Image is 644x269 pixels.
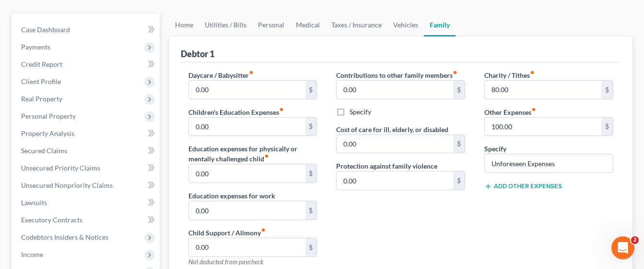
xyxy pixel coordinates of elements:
div: $ [453,81,465,99]
div: $ [601,118,613,136]
a: Case Dashboard [13,21,160,38]
i: fiber_manual_record [530,70,535,75]
span: Secured Claims [21,147,67,155]
label: Protection against family violence [336,161,437,171]
input: -- [189,118,305,136]
button: Add Other Expenses [484,183,562,190]
input: -- [485,81,601,99]
span: Lawsuits [21,198,47,207]
label: Specify [350,107,371,117]
span: Property Analysis [21,129,74,137]
i: fiber_manual_record [279,107,284,112]
iframe: Intercom live chat [611,236,634,259]
input: -- [189,164,305,183]
div: $ [305,201,317,220]
span: Personal Property [21,112,76,120]
a: Taxes / Insurance [326,13,387,37]
span: Not deducted from paycheck [188,258,263,266]
input: -- [337,171,453,190]
span: Unsecured Nonpriority Claims [21,181,113,189]
a: Personal [252,13,290,37]
div: $ [305,238,317,257]
a: Family [424,13,456,37]
label: Charity / Tithes [484,70,535,80]
a: Secured Claims [13,142,160,159]
label: Contributions to other family members [336,70,457,80]
i: fiber_manual_record [261,228,266,232]
input: Specify... [485,154,613,172]
a: Executory Contracts [13,211,160,229]
span: Payments [21,43,50,51]
a: Lawsuits [13,194,160,211]
div: $ [305,118,317,136]
a: Utilities / Bills [199,13,252,37]
span: Case Dashboard [21,25,70,34]
i: fiber_manual_record [249,70,254,75]
input: -- [485,118,601,136]
i: fiber_manual_record [531,107,536,112]
label: Cost of care for ill, elderly, or disabled [336,124,448,134]
div: $ [453,135,465,153]
div: Debtor 1 [181,48,214,60]
a: Unsecured Priority Claims [13,159,160,177]
span: Unsecured Priority Claims [21,164,100,172]
div: $ [305,164,317,183]
span: Codebtors Insiders & Notices [21,233,108,241]
span: Credit Report [21,60,62,68]
div: $ [305,81,317,99]
span: 2 [631,236,639,244]
input: -- [189,81,305,99]
label: Child Support / Alimony [188,228,266,238]
span: Real Property [21,95,62,103]
label: Children's Education Expenses [188,107,284,117]
a: Vehicles [387,13,424,37]
input: -- [189,201,305,220]
a: Home [169,13,199,37]
span: Client Profile [21,77,61,86]
div: $ [601,81,613,99]
span: Income [21,250,43,258]
i: fiber_manual_record [264,154,269,159]
label: Education expenses for work [188,191,275,201]
input: -- [337,81,453,99]
label: Education expenses for physically or mentally challenged child [188,144,317,164]
label: Other Expenses [484,107,536,117]
a: Credit Report [13,56,160,73]
span: Executory Contracts [21,216,82,224]
input: -- [189,238,305,257]
a: Property Analysis [13,125,160,142]
div: $ [453,171,465,190]
a: Medical [290,13,326,37]
a: Unsecured Nonpriority Claims [13,177,160,194]
label: Daycare / Babysitter [188,70,254,80]
i: fiber_manual_record [453,70,457,75]
input: -- [337,135,453,153]
label: Specify [484,144,506,154]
